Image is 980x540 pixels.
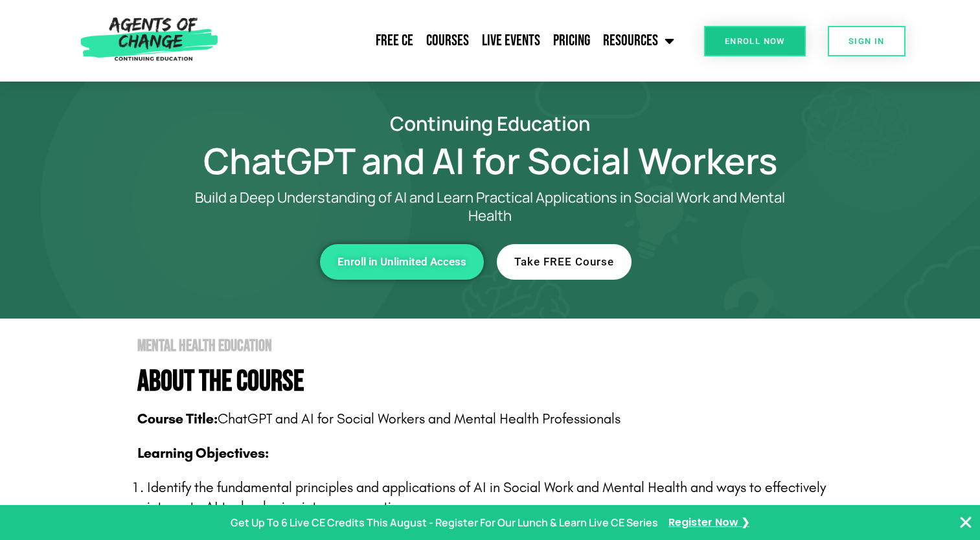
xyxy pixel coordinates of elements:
span: SIGN IN [849,37,885,45]
h2: Mental Health Education [137,338,860,354]
h2: Continuing Education [121,114,860,133]
span: Enroll in Unlimited Access [337,256,466,267]
a: Resources [597,25,681,57]
p: Get Up To 6 Live CE Credits This August - Register For Our Lunch & Learn Live CE Series [231,513,658,532]
h4: About The Course [137,367,860,396]
p: ChatGPT and AI for Social Workers and Mental Health Professionals [137,409,860,429]
nav: Menu [224,25,681,57]
a: Live Events [475,25,547,57]
b: Learning Objectives: [137,445,269,462]
span: Enroll Now [725,37,785,45]
span: Take FREE Course [514,256,614,267]
a: Pricing [547,25,597,57]
p: Build a Deep Understanding of AI and Learn Practical Applications in Social Work and Mental Health [173,188,808,225]
h1: ChatGPT and AI for Social Workers [121,146,860,175]
a: Register Now ❯ [668,513,749,532]
a: Enroll in Unlimited Access [320,244,484,280]
a: Enroll Now [704,26,806,56]
a: Take FREE Course [497,244,632,280]
button: Close Banner [958,515,974,530]
a: Courses [420,25,475,57]
p: Identify the fundamental principles and applications of AI in Social Work and Mental Health and w... [147,478,860,518]
b: Course Title: [137,411,218,427]
a: SIGN IN [828,26,906,56]
a: Free CE [369,25,420,57]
